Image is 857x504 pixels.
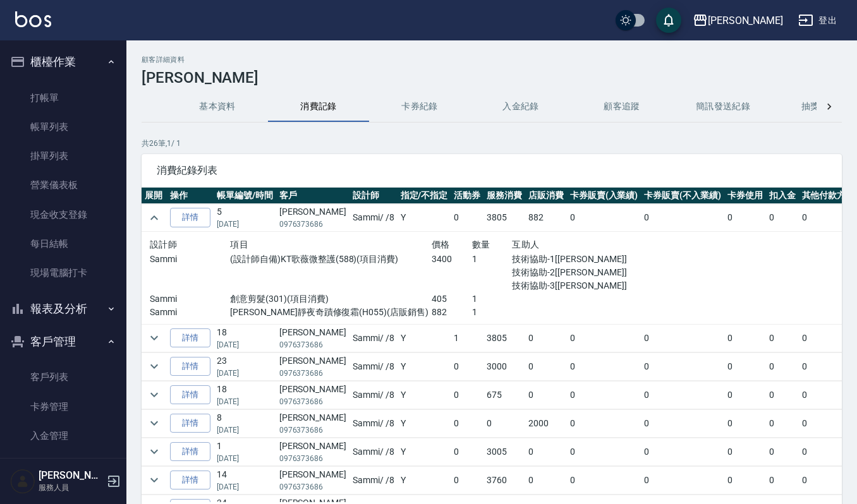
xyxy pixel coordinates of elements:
[398,409,451,437] td: Y
[349,466,398,494] td: Sammi / /8
[170,442,210,462] a: 詳情
[157,164,827,177] span: 消費紀錄列表
[432,253,472,266] p: 3400
[525,381,567,409] td: 0
[483,324,525,352] td: 3805
[432,306,472,319] p: 882
[10,469,35,494] img: Person
[167,92,268,122] button: 基本資料
[398,324,451,352] td: Y
[525,352,567,380] td: 0
[724,188,766,204] th: 卡券使用
[525,438,567,465] td: 0
[279,219,346,230] p: 0976373686
[5,83,121,112] a: 打帳單
[472,292,513,306] p: 1
[214,466,276,494] td: 14
[5,200,121,229] a: 現金收支登錄
[724,438,766,465] td: 0
[656,8,681,33] button: save
[483,409,525,437] td: 0
[145,471,164,489] button: expand row
[276,188,349,204] th: 客戶
[142,56,842,64] h2: 顧客詳細資料
[217,339,273,351] p: [DATE]
[279,453,346,464] p: 0976373686
[217,219,273,230] p: [DATE]
[766,324,799,352] td: 0
[766,204,799,232] td: 0
[641,466,724,494] td: 0
[724,204,766,232] td: 0
[230,306,431,319] p: [PERSON_NAME]靜夜奇蹟修復霜(H055)(店販銷售)
[145,208,164,227] button: expand row
[766,409,799,437] td: 0
[472,253,513,266] p: 1
[451,381,483,409] td: 0
[567,204,641,232] td: 0
[170,385,210,405] a: 詳情
[279,368,346,379] p: 0976373686
[451,352,483,380] td: 0
[451,466,483,494] td: 0
[142,188,167,204] th: 展開
[470,92,571,122] button: 入金紀錄
[145,357,164,376] button: expand row
[724,352,766,380] td: 0
[39,469,103,482] h5: [PERSON_NAME]
[641,324,724,352] td: 0
[5,45,121,78] button: 櫃檯作業
[793,9,842,32] button: 登出
[145,328,164,347] button: expand row
[451,188,483,204] th: 活動券
[641,352,724,380] td: 0
[230,253,431,266] p: (設計師自備)KT歌薇微整護(588)(項目消費)
[451,204,483,232] td: 0
[214,324,276,352] td: 18
[214,381,276,409] td: 18
[398,204,451,232] td: Y
[567,381,641,409] td: 0
[5,325,121,358] button: 客戶管理
[483,352,525,380] td: 3000
[217,481,273,493] p: [DATE]
[483,188,525,204] th: 服務消費
[349,352,398,380] td: Sammi / /8
[525,409,567,437] td: 2000
[349,381,398,409] td: Sammi / /8
[214,352,276,380] td: 23
[142,69,842,87] h3: [PERSON_NAME]
[525,188,567,204] th: 店販消費
[5,112,121,141] a: 帳單列表
[268,92,369,122] button: 消費記錄
[512,279,633,292] p: 技術協助-3[[PERSON_NAME]]
[567,188,641,204] th: 卡券販賣(入業績)
[150,239,177,249] span: 設計師
[567,438,641,465] td: 0
[483,204,525,232] td: 3805
[145,385,164,404] button: expand row
[567,409,641,437] td: 0
[724,381,766,409] td: 0
[724,409,766,437] td: 0
[167,188,214,204] th: 操作
[349,188,398,204] th: 設計師
[571,92,672,122] button: 顧客追蹤
[5,363,121,392] a: 客戶列表
[39,482,103,493] p: 服務人員
[708,13,783,28] div: [PERSON_NAME]
[369,92,470,122] button: 卡券紀錄
[349,324,398,352] td: Sammi / /8
[398,438,451,465] td: Y
[472,239,490,249] span: 數量
[567,352,641,380] td: 0
[641,188,724,204] th: 卡券販賣(不入業績)
[349,409,398,437] td: Sammi / /8
[214,188,276,204] th: 帳單編號/時間
[217,453,273,464] p: [DATE]
[150,253,230,266] p: Sammi
[15,11,51,27] img: Logo
[724,324,766,352] td: 0
[766,381,799,409] td: 0
[349,438,398,465] td: Sammi / /8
